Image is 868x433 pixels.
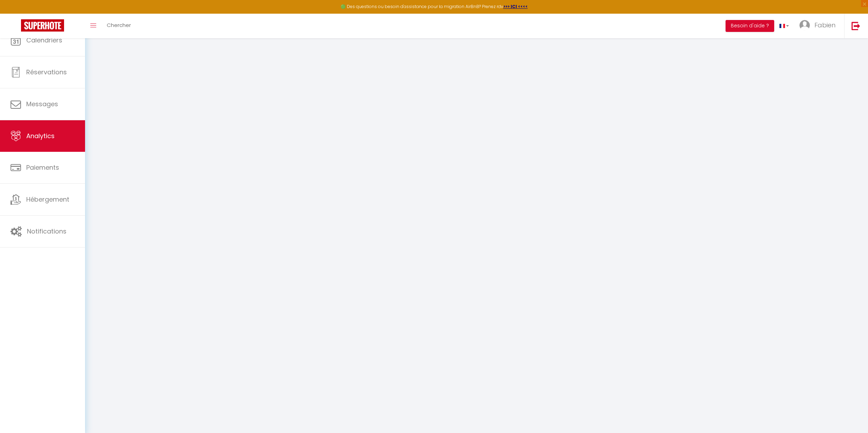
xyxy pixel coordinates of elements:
[26,163,59,172] span: Paiements
[852,21,860,30] img: logout
[503,4,528,9] a: >>> ICI <<<<
[26,195,69,204] span: Hébergement
[26,131,55,140] span: Analytics
[101,14,136,38] a: Chercher
[794,14,844,38] a: ... Fabien
[26,36,62,45] span: Calendriers
[26,100,58,108] span: Messages
[814,21,835,29] span: Fabien
[21,19,64,32] img: Super Booking
[107,21,131,29] span: Chercher
[799,20,810,31] img: ...
[726,20,774,32] button: Besoin d'aide ?
[27,227,66,236] span: Notifications
[26,68,67,76] span: Réservations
